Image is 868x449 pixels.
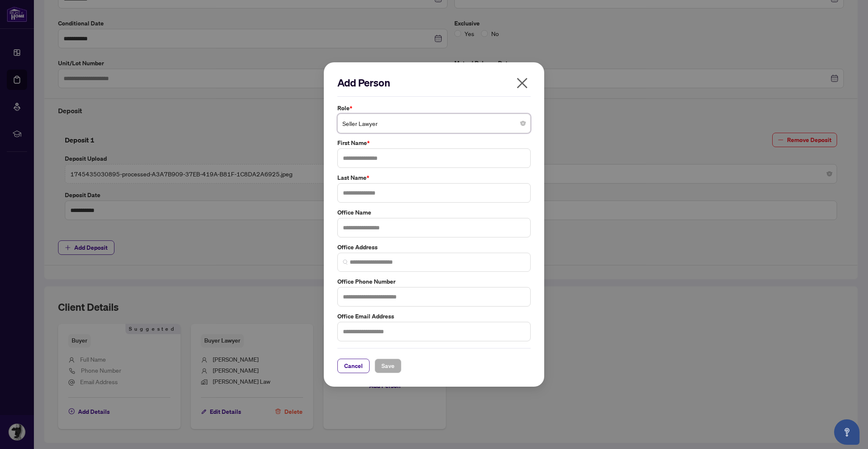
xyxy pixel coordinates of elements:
[337,312,531,321] label: Office Email Address
[344,359,363,373] span: Cancel
[337,103,531,113] label: Role
[337,138,531,148] label: First Name
[375,359,401,373] button: Save
[337,277,531,286] label: Office Phone Number
[342,115,526,131] span: Seller Lawyer
[337,76,531,89] h2: Add Person
[337,208,531,217] label: Office Name
[515,76,529,90] span: close
[337,359,370,373] button: Cancel
[834,419,860,445] button: Open asap
[343,259,348,265] img: search_icon
[337,173,531,182] label: Last Name
[520,121,526,126] span: close-circle
[337,243,531,252] label: Office Address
